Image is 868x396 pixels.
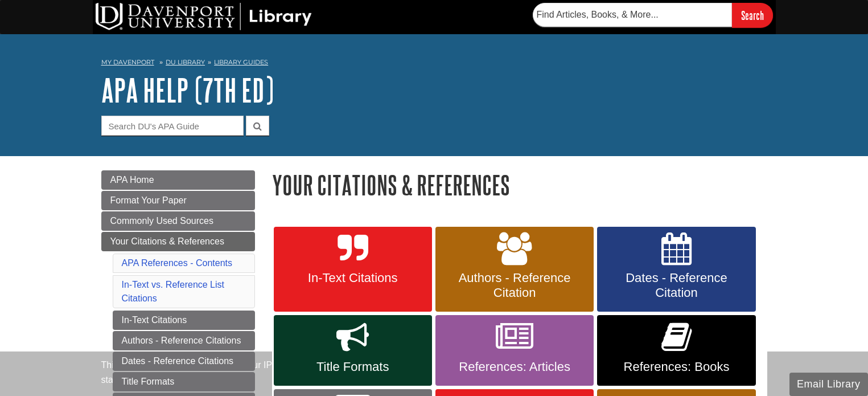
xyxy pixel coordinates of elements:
[101,211,255,231] a: Commonly Used Sources
[110,175,154,185] span: APA Home
[101,72,274,108] a: APA Help (7th Ed)
[110,236,224,246] span: Your Citations & References
[113,331,255,350] a: Authors - Reference Citations
[274,227,432,312] a: In-Text Citations
[533,3,773,27] form: Searches DU Library's articles, books, and more
[110,216,213,226] span: Commonly Used Sources
[110,195,187,205] span: Format Your Paper
[274,315,432,386] a: Title Formats
[96,3,312,30] img: DU Library
[101,232,255,251] a: Your Citations & References
[597,315,755,386] a: References: Books
[214,58,268,66] a: Library Guides
[606,360,747,374] span: References: Books
[606,271,747,300] span: Dates - Reference Citation
[272,170,767,199] h1: Your Citations & References
[732,3,773,27] input: Search
[444,271,585,300] span: Authors - Reference Citation
[789,373,868,396] button: Email Library
[101,58,154,67] a: My Davenport
[113,352,255,371] a: Dates - Reference Citations
[101,116,244,136] input: Search DU's APA Guide
[444,360,585,374] span: References: Articles
[435,315,594,386] a: References: Articles
[435,227,594,312] a: Authors - Reference Citation
[166,58,205,66] a: DU Library
[113,311,255,330] a: In-Text Citations
[533,3,732,27] input: Find Articles, Books, & More...
[113,372,255,391] a: Title Formats
[101,191,255,210] a: Format Your Paper
[122,280,225,303] a: In-Text vs. Reference List Citations
[122,258,232,268] a: APA References - Contents
[101,170,255,190] a: APA Home
[597,227,755,312] a: Dates - Reference Citation
[282,271,423,285] span: In-Text Citations
[282,360,423,374] span: Title Formats
[101,55,767,73] nav: breadcrumb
